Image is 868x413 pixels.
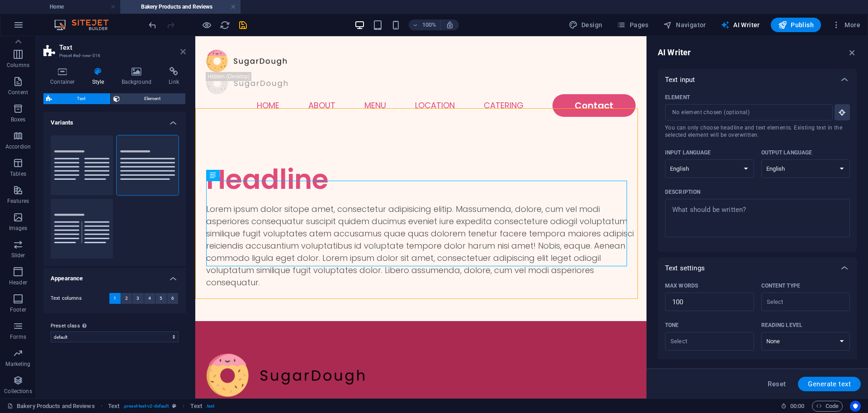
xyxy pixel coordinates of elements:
button: Usercentrics [850,401,861,412]
span: : [797,403,798,409]
textarea: Description [670,203,845,233]
button: Code [812,401,843,412]
button: Publish [771,18,821,32]
select: Output language [761,159,850,178]
div: Text input [658,91,857,252]
label: Text columns [51,293,109,304]
span: Reset [768,380,786,388]
h6: AI Writer [658,47,691,58]
button: ElementYou can only choose headline and text elements. Existing text in the selected element will... [835,104,850,120]
span: Navigator [663,20,706,29]
button: 1 [109,293,121,304]
button: AI Writer [717,18,764,32]
p: Element [665,94,690,101]
span: Code [816,401,839,412]
a: Click to cancel selection. Double-click to open Pages [7,401,95,412]
nav: breadcrumb [108,401,215,412]
p: Description [665,188,700,196]
p: Footer [10,306,26,313]
span: Click to select. Double-click to edit [190,401,202,412]
select: Reading level [761,332,850,351]
button: undo [147,19,158,30]
select: Input language [665,159,754,178]
span: Pages [617,20,648,29]
div: Text settings [658,279,857,404]
div: Text input [658,69,857,91]
input: Content typeClear [764,295,833,308]
button: Navigator [660,18,710,32]
p: Output language [761,149,812,156]
button: 100% [409,19,441,30]
input: ToneClear [668,335,736,348]
span: Generate text [808,380,851,388]
span: Text [55,93,108,104]
div: Text settings [658,257,857,279]
button: 4 [144,293,156,304]
button: 5 [156,293,167,304]
button: reload [219,19,230,30]
i: Save (Ctrl+S) [238,20,248,30]
button: Pages [613,18,652,32]
span: Publish [778,20,814,29]
span: 3 [137,293,139,304]
button: 3 [132,293,144,304]
span: 6 [171,293,174,304]
button: Text [43,93,110,104]
span: Element [123,93,183,104]
h4: Variants [43,112,186,128]
h4: Container [43,67,85,86]
span: 5 [160,293,162,304]
p: Reading level [761,322,802,329]
p: Text settings [665,264,705,273]
p: Features [7,197,29,205]
button: 2 [121,293,132,304]
span: AI Writer [721,20,760,29]
label: Preset class [51,321,179,331]
p: Content type [761,282,800,289]
h2: Text [59,43,186,52]
p: Tables [10,170,26,178]
p: Tone [665,322,679,329]
p: Header [9,279,27,286]
span: 2 [125,293,128,304]
h4: Background [115,67,162,86]
button: Reset [763,377,791,391]
input: ElementYou can only choose headline and text elements. Existing text in the selected element will... [665,104,826,120]
span: You can only choose headline and text elements. Existing text in the selected element will be ove... [665,124,850,139]
button: More [828,18,864,32]
p: Input language [665,149,711,156]
h4: Bakery Products and Reviews [120,2,241,12]
p: Slider [11,252,25,259]
p: Columns [7,62,29,69]
span: 00 00 [790,401,804,412]
span: . text [206,401,214,412]
span: 4 [148,293,151,304]
p: Content [8,89,28,96]
p: Accordion [5,143,31,150]
span: Click to select. Double-click to edit [108,401,119,412]
p: Text input [665,75,695,84]
span: Design [569,20,603,29]
h4: Appearance [43,268,186,284]
p: Max words [665,282,698,289]
i: On resize automatically adjust zoom level to fit chosen device. [446,21,454,29]
p: Boxes [11,116,26,123]
button: Design [565,18,606,32]
span: 1 [113,293,116,304]
h6: 100% [422,19,437,30]
span: More [832,20,860,29]
button: Generate text [798,377,861,391]
p: Marketing [5,360,30,368]
p: Collections [4,388,32,395]
button: Click here to leave preview mode and continue editing [201,19,212,30]
h6: Session time [781,401,805,412]
button: 6 [167,293,179,304]
div: Design (Ctrl+Alt+Y) [565,18,606,32]
h3: Preset #ed-new-316 [59,52,168,60]
h4: Style [85,67,115,86]
span: . preset-text-v2-default [123,401,169,412]
p: Images [9,225,28,232]
button: Element [111,93,186,104]
button: save [237,19,248,30]
i: Undo: Add element (Ctrl+Z) [147,20,158,30]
